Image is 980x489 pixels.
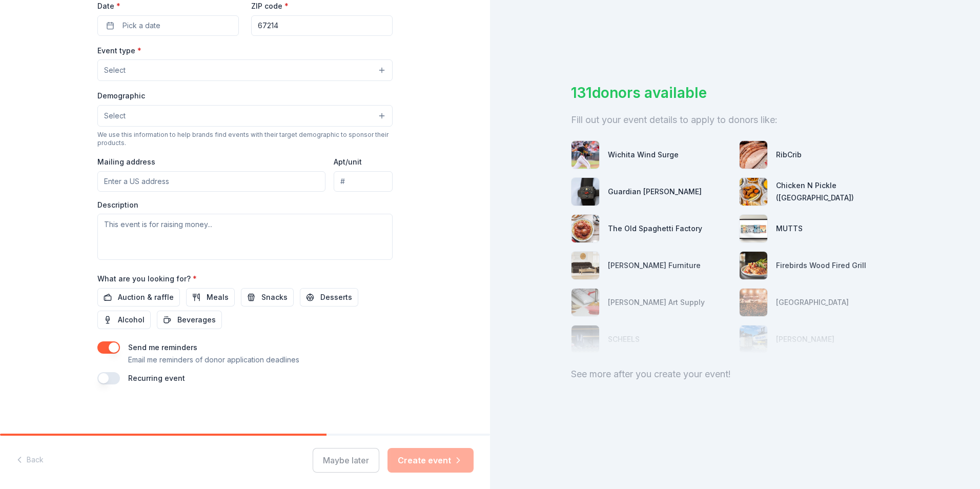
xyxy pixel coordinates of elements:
img: photo for Chicken N Pickle (Wichita) [740,178,767,206]
button: Alcohol [97,311,151,329]
div: 131 donors available [571,82,899,104]
span: Desserts [320,291,352,303]
div: The Old Spaghetti Factory [608,222,702,235]
input: 12345 (U.S. only) [251,15,393,36]
button: Snacks [241,288,294,307]
label: Recurring event [128,374,185,382]
span: Select [104,64,126,76]
span: Auction & raffle [118,291,174,303]
p: Email me reminders of donor application deadlines [128,354,299,366]
div: See more after you create your event! [571,366,899,382]
div: We use this information to help brands find events with their target demographic to sponsor their... [97,131,393,147]
input: # [334,171,393,192]
button: Select [97,105,393,127]
div: RibCrib [776,149,802,161]
div: Guardian [PERSON_NAME] [608,186,702,198]
button: Select [97,59,393,81]
label: Event type [97,46,141,56]
label: What are you looking for? [97,274,197,284]
div: Chicken N Pickle ([GEOGRAPHIC_DATA]) [776,179,899,204]
img: photo for MUTTS [740,215,767,242]
div: Fill out your event details to apply to donors like: [571,112,899,128]
input: Enter a US address [97,171,325,192]
img: photo for Wichita Wind Surge [571,141,599,169]
label: Apt/unit [334,157,362,167]
img: photo for RibCrib [740,141,767,169]
span: Snacks [261,291,288,303]
label: Demographic [97,91,145,101]
label: Send me reminders [128,343,197,352]
div: MUTTS [776,222,803,235]
label: Description [97,200,138,210]
button: Auction & raffle [97,288,180,307]
button: Desserts [300,288,358,307]
label: Mailing address [97,157,155,167]
button: Meals [186,288,235,307]
img: photo for Guardian Angel Device [571,178,599,206]
div: Wichita Wind Surge [608,149,679,161]
span: Select [104,110,126,122]
img: photo for The Old Spaghetti Factory [571,215,599,242]
span: Meals [207,291,229,303]
span: Alcohol [118,314,145,326]
label: ZIP code [251,1,289,11]
button: Pick a date [97,15,239,36]
span: Pick a date [122,19,160,32]
button: Beverages [157,311,222,329]
label: Date [97,1,239,11]
span: Beverages [177,314,216,326]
